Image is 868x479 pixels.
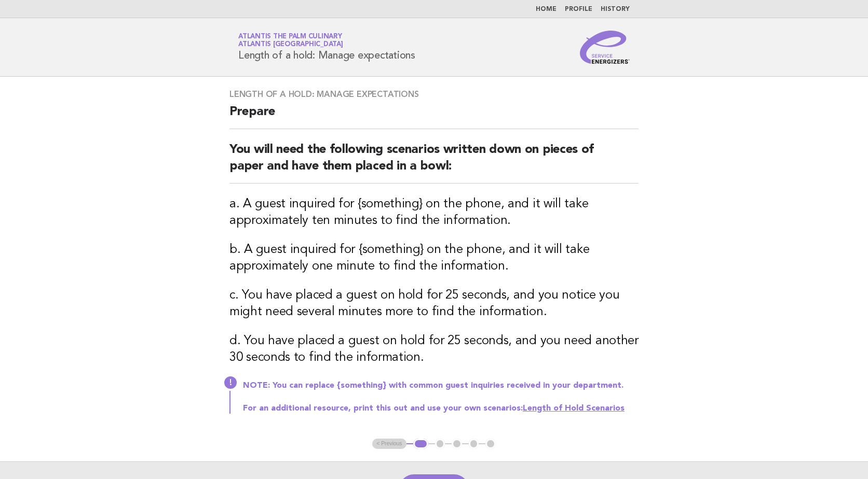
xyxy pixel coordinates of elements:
h3: Length of a hold: Manage expectations [229,89,639,100]
h2: Prepare [229,104,639,129]
a: Profile [565,6,592,12]
a: Length of Hold Scenarios [523,404,625,413]
h2: You will need the following scenarios written down on pieces of paper and have them placed in a b... [229,142,639,184]
h1: Length of a hold: Manage expectations [238,34,415,61]
h3: b. A guest inquired for {something} on the phone, and it will take approximately one minute to fi... [229,242,639,275]
p: NOTE: You can replace {something} with common guest inquiries received in your department. [243,381,639,391]
button: 1 [413,439,428,449]
span: Atlantis [GEOGRAPHIC_DATA] [238,41,343,48]
img: Service Energizers [580,31,630,64]
h3: c. You have placed a guest on hold for 25 seconds, and you notice you might need several minutes ... [229,287,639,320]
h3: a. A guest inquired for {something} on the phone, and it will take approximately ten minutes to f... [229,196,639,229]
a: History [601,6,630,12]
p: For an additional resource, print this out and use your own scenarios: [243,403,639,414]
h3: d. You have placed a guest on hold for 25 seconds, and you need another 30 seconds to find the in... [229,333,639,366]
a: Atlantis The Palm CulinaryAtlantis [GEOGRAPHIC_DATA] [238,33,343,48]
a: Home [536,6,557,12]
